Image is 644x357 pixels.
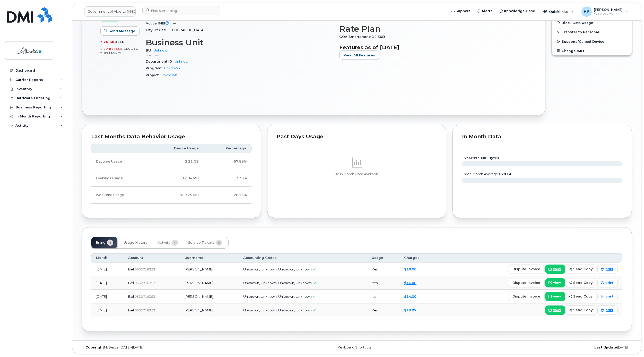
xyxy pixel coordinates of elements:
div: Past Days Usage [277,134,437,139]
span: Send Message [109,29,135,33]
button: Block Data Usage [552,18,632,27]
div: Quicklinks [539,6,577,17]
a: Knowledge Base [496,6,539,16]
span: Department ID [146,59,175,63]
td: [DATE] [91,303,124,317]
td: Yes [367,262,399,276]
span: print [605,308,613,312]
button: Send Message [100,26,140,36]
button: View All Features [339,50,379,60]
a: print [597,292,618,301]
td: Evenings Usage [91,170,150,187]
a: view [545,278,565,287]
span: 0532716353 [135,281,155,285]
strong: Copyright [85,345,104,349]
span: used [115,40,125,44]
span: View All Features [344,53,375,58]
th: Accounting Codes [239,253,367,262]
span: Usage History [124,241,147,245]
tspan: 1.78 GB [498,172,512,176]
span: [GEOGRAPHIC_DATA] [169,28,204,32]
span: GOA Smartphone 14 30D [339,35,388,39]
a: Unknown [164,66,180,70]
span: dispute invoice [512,280,540,285]
th: Charges [399,253,438,262]
button: dispute invoice [508,292,545,301]
span: HP [584,8,589,15]
span: send copy [573,308,593,312]
th: Usage [367,253,399,262]
a: Keyboard Shortcuts [338,345,371,349]
span: Bell [128,294,135,299]
span: print [605,294,613,299]
span: send copy [573,294,593,299]
td: [PERSON_NAME] [180,290,239,303]
div: In Month Data [462,134,622,139]
span: Bell [128,267,135,271]
span: Bell [128,281,135,285]
span: view [553,294,561,299]
th: Device Usage [150,144,203,153]
td: 67.89% [203,153,251,170]
button: send copy [565,265,597,274]
th: Month [91,253,124,262]
span: dispute invoice [512,267,540,271]
input: Find something... [142,6,220,15]
td: Yes [367,276,399,290]
a: print [597,278,618,287]
span: Service Tickets [188,241,214,245]
td: 28.75% [203,187,251,203]
tr: Weekdays from 6:00pm to 8:00am [91,170,251,187]
h3: Features as of [DATE] [339,44,527,50]
span: Unknown, Unknown, Unknown, Unknown [243,308,312,312]
span: BU [146,48,154,52]
span: Support [456,8,470,14]
td: [PERSON_NAME] [180,303,239,317]
span: Suspend/Cancel Device [562,39,604,43]
button: Change IMEI [552,46,632,55]
a: Unknown [175,59,190,63]
td: 112.04 MB [150,170,203,187]
a: Alerts [474,6,496,16]
span: Project [146,73,161,77]
span: view [553,308,561,312]
button: send copy [565,305,597,315]
button: Suspend/Cancel Device [552,37,632,46]
span: Active IMEI [146,21,173,25]
span: Activity [158,241,170,245]
td: [DATE] [91,290,124,303]
button: dispute invoice [508,278,545,287]
th: Username [180,253,239,262]
span: 0.00 Bytes [100,47,120,50]
span: print [605,267,613,271]
td: 2.21 GB [150,153,203,170]
div: Himanshu Patel [578,6,632,17]
span: Unknown, Unknown, Unknown, Unknown [243,267,312,271]
span: City Of Use [146,28,169,32]
button: dispute invoice [508,265,545,274]
span: view [553,280,561,285]
span: dispute invoice [512,294,540,299]
span: Unknown, Unknown, Unknown, Unknown [243,294,312,299]
span: Unknown, Unknown, Unknown, Unknown [243,281,312,285]
a: Support [448,6,474,16]
td: [DATE] [91,262,124,276]
td: 3.36% [203,170,251,187]
th: Percentage [203,144,251,153]
button: send copy [565,278,597,287]
a: view [545,292,565,301]
td: Daytime Usage [91,153,150,170]
a: $18.00 [404,267,416,271]
h3: Rate Plan [339,24,527,33]
span: Bell [128,308,135,312]
button: send copy [565,292,597,301]
span: 3.26 GB [100,40,115,44]
a: Unknown [161,73,177,77]
text: three month average [462,172,512,176]
a: view [545,305,565,315]
span: Program [146,66,164,70]
span: 0532716353 [135,295,155,299]
span: 0532716353 [135,308,155,312]
span: Knowledge Base [504,8,535,14]
span: send copy [573,267,593,271]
